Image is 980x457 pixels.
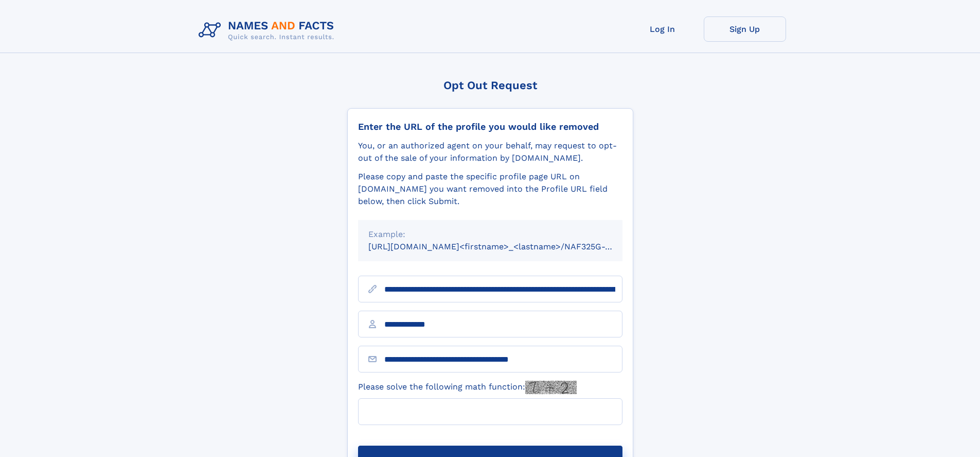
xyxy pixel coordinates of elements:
[358,381,577,394] label: Please solve the following math function:
[368,242,642,251] small: [URL][DOMAIN_NAME]<firstname>_<lastname>/NAF325G-xxxxxxxx
[704,16,786,42] a: Sign Up
[358,140,622,164] div: You, or an authorized agent on your behalf, may request to opt-out of the sale of your informatio...
[358,171,622,208] div: Please copy and paste the specific profile page URL on [DOMAIN_NAME] you want removed into the Pr...
[358,121,622,132] div: Enter the URL of the profile you would like removed
[347,79,633,92] div: Opt Out Request
[368,228,612,241] div: Example:
[194,16,343,44] img: Logo Names and Facts
[621,16,704,42] a: Log In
